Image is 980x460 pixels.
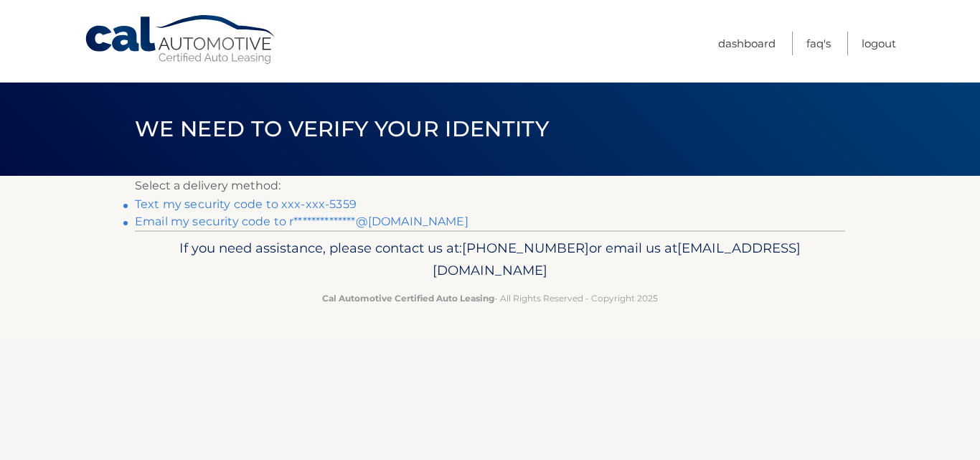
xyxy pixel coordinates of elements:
span: We need to verify your identity [135,116,549,142]
p: If you need assistance, please contact us at: or email us at [144,237,836,283]
a: Logout [862,32,896,55]
p: - All Rights Reserved - Copyright 2025 [144,291,836,306]
span: [PHONE_NUMBER] [462,240,589,256]
a: Cal Automotive [84,14,278,65]
strong: Cal Automotive Certified Auto Leasing [322,293,494,304]
a: Text my security code to xxx-xxx-5359 [135,197,357,211]
a: FAQ's [806,32,831,55]
a: Dashboard [718,32,776,55]
p: Select a delivery method: [135,176,845,196]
